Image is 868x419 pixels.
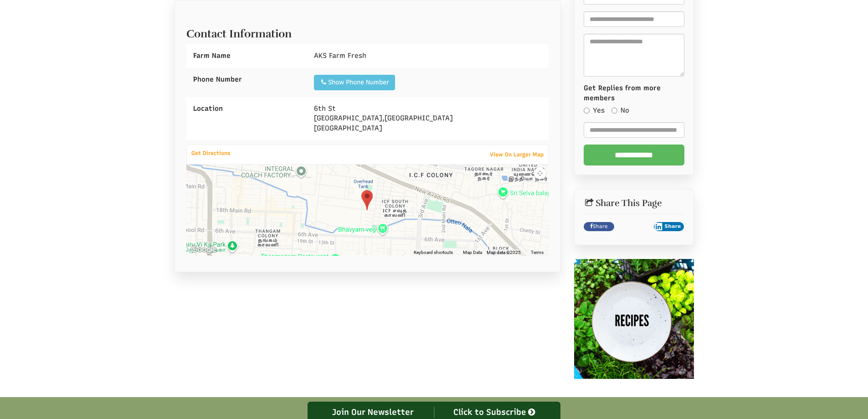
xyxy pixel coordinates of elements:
[487,249,521,256] span: Map data ©2025
[611,106,629,115] label: No
[186,23,549,40] h2: Contact Information
[307,97,549,140] div: , [GEOGRAPHIC_DATA]
[313,407,434,418] div: Join Our Newsletter
[534,167,546,179] button: Map camera controls
[314,52,366,60] span: AKS Farm Fresh
[584,108,590,114] input: Yes
[654,222,684,231] button: Share
[584,222,614,231] a: Share
[187,148,235,159] a: Get Directions
[314,104,336,113] span: 6th St
[463,249,482,256] button: Map Data
[186,97,307,120] div: Location
[574,259,694,379] img: recipes
[531,249,544,256] a: Terms
[584,198,684,208] h2: Share This Page
[584,106,605,115] label: Yes
[186,68,307,91] div: Phone Number
[611,108,617,114] input: No
[414,249,453,256] button: Keyboard shortcuts
[189,244,219,256] a: Open this area in Google Maps (opens a new window)
[619,222,649,231] iframe: X Post Button
[434,407,556,418] div: Click to Subscribe
[385,114,453,122] span: [GEOGRAPHIC_DATA]
[584,83,684,103] label: Get Replies from more members
[485,148,548,161] a: View On Larger Map
[186,44,307,67] div: Farm Name
[314,114,382,122] span: [GEOGRAPHIC_DATA]
[320,78,389,87] div: Show Phone Number
[189,244,219,256] img: Google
